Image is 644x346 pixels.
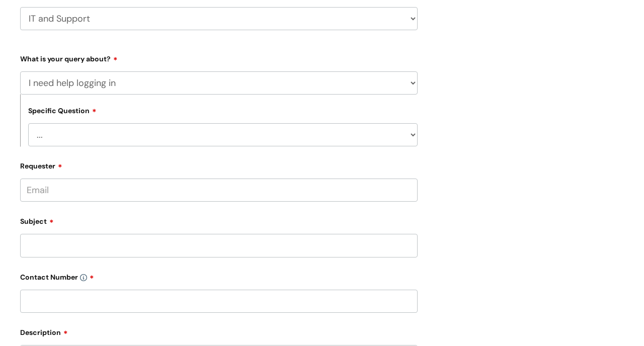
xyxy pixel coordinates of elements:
[20,51,418,63] label: What is your query about?
[20,214,418,226] label: Subject
[20,270,418,282] label: Contact Number
[20,158,418,170] label: Requester
[28,105,97,115] label: Specific Question
[80,274,87,281] img: info-icon.svg
[20,325,418,337] label: Description
[20,179,418,202] input: Email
